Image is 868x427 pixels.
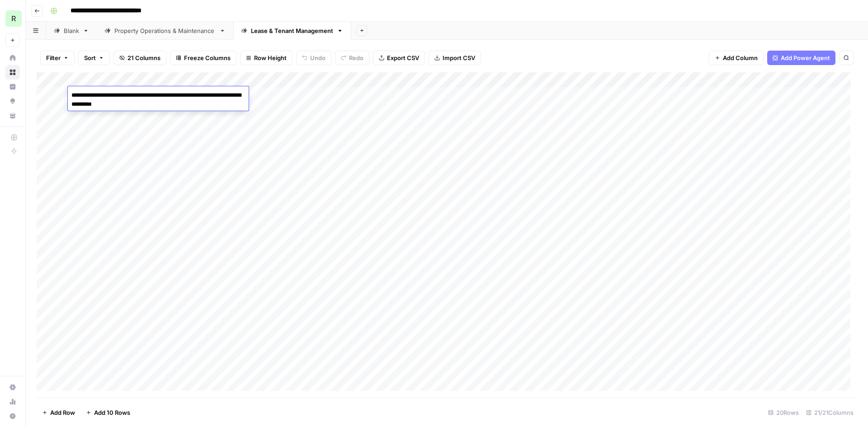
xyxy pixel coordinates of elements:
[5,7,20,30] button: Workspace: Re-Leased
[349,53,363,62] span: Redo
[94,408,130,417] span: Add 10 Rows
[335,51,369,65] button: Redo
[11,13,16,24] span: R
[50,408,75,417] span: Add Row
[5,108,20,123] a: Your Data
[37,405,80,420] button: Add Row
[84,53,96,62] span: Sort
[184,53,231,62] span: Freeze Columns
[5,94,20,108] a: Opportunities
[233,22,351,40] a: Lease & Tenant Management
[296,51,331,65] button: Undo
[97,22,233,40] a: Property Operations & Maintenance
[240,51,292,65] button: Row Height
[5,51,20,65] a: Home
[802,405,857,420] div: 21/21 Columns
[387,53,419,62] span: Export CSV
[5,394,20,409] a: Usage
[709,51,764,65] button: Add Column
[46,53,61,62] span: Filter
[80,405,136,420] button: Add 10 Rows
[723,53,758,62] span: Add Column
[764,405,802,420] div: 20 Rows
[127,53,160,62] span: 21 Columns
[373,51,425,65] button: Export CSV
[5,380,20,394] a: Settings
[767,51,835,65] button: Add Power Agent
[5,409,20,423] button: Help + Support
[310,53,325,62] span: Undo
[78,51,110,65] button: Sort
[170,51,236,65] button: Freeze Columns
[443,53,475,62] span: Import CSV
[113,51,166,65] button: 21 Columns
[5,80,20,94] a: Insights
[781,53,830,62] span: Add Power Agent
[40,51,75,65] button: Filter
[46,22,97,40] a: Blank
[254,53,287,62] span: Row Height
[5,65,20,80] a: Browse
[114,26,216,35] div: Property Operations & Maintenance
[429,51,481,65] button: Import CSV
[64,26,79,35] div: Blank
[251,26,333,35] div: Lease & Tenant Management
